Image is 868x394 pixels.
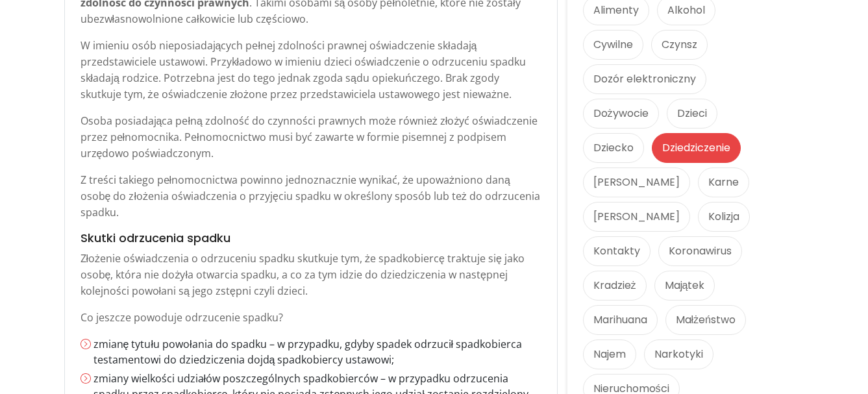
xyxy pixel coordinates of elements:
a: Małżeństwo [665,305,746,335]
a: Dozór elektroniczny [583,64,706,94]
a: Kolizja [698,202,750,232]
a: Najem [583,339,636,369]
a: Majątek [654,271,715,301]
li: zmianę tytułu powołania do spadku – w przypadku, gdyby spadek odrzucił spadkobierca testamentowi ... [93,336,541,367]
a: Marihuana [583,305,658,335]
p: Złożenie oświadczenia o odrzuceniu spadku skutkuje tym, że spadkobiercę traktuje się jako osobę, ... [81,251,541,299]
a: Kradzież [583,271,647,301]
a: [PERSON_NAME] [583,202,690,232]
a: Koronawirus [658,236,742,266]
p: Co jeszcze powoduje odrzucenie spadku? [81,310,541,326]
a: Dziedziczenie [652,133,741,163]
h5: Skutki odrzucenia spadku [81,231,541,245]
a: Karne [698,167,749,197]
a: Kontakty [583,236,651,266]
a: [PERSON_NAME] [583,167,690,197]
p: W imieniu osób nieposiadających pełnej zdolności prawnej oświadczenie składają przedstawiciele us... [81,38,541,103]
p: Z treści takiego pełnomocnictwa powinno jednoznacznie wynikać, że upoważniono daną osobę do złoże... [81,172,541,221]
a: Dożywocie [583,99,659,129]
a: Dzieci [667,99,717,129]
a: Czynsz [651,30,708,60]
a: Narkotyki [644,339,713,369]
p: Osoba posiadająca pełną zdolność do czynności prawnych może również złożyć oświadczenie przez peł... [81,113,541,162]
a: Dziecko [583,133,644,163]
a: Cywilne [583,30,643,60]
